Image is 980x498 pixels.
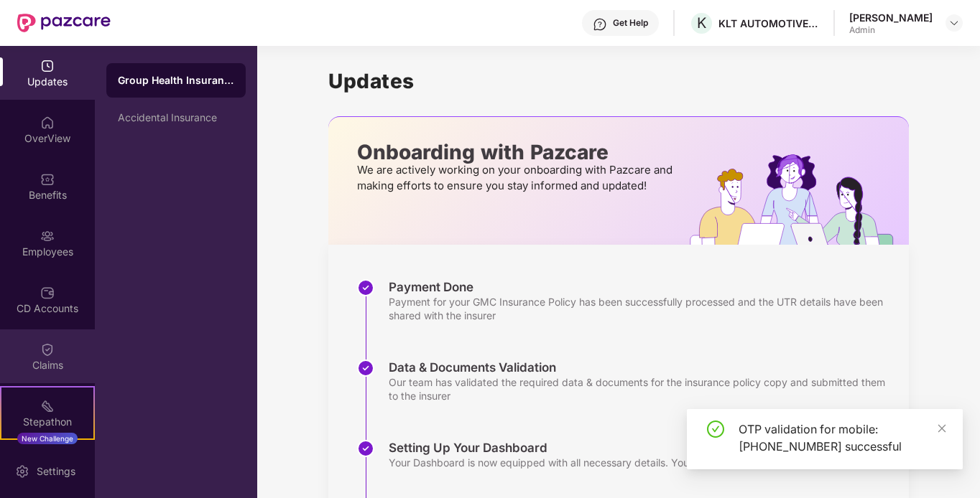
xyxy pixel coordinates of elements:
img: svg+xml;base64,PHN2ZyBpZD0iQ0RfQWNjb3VudHMiIGRhdGEtbmFtZT0iQ0QgQWNjb3VudHMiIHhtbG5zPSJodHRwOi8vd3... [40,286,55,300]
div: Our team has validated the required data & documents for the insurance policy copy and submitted ... [389,375,895,403]
img: hrOnboarding [690,154,909,245]
span: close [937,423,947,433]
img: svg+xml;base64,PHN2ZyBpZD0iSGVscC0zMngzMiIgeG1sbnM9Imh0dHA6Ly93d3cudzMub3JnLzIwMDAvc3ZnIiB3aWR0aD... [593,17,607,32]
img: svg+xml;base64,PHN2ZyBpZD0iU3RlcC1Eb25lLTMyeDMyIiB4bWxucz0iaHR0cDovL3d3dy53My5vcmcvMjAwMC9zdmciIH... [357,279,374,296]
img: svg+xml;base64,PHN2ZyBpZD0iU2V0dGluZy0yMHgyMCIgeG1sbnM9Imh0dHA6Ly93d3cudzMub3JnLzIwMDAvc3ZnIiB3aW... [15,464,29,479]
div: Your Dashboard is now equipped with all necessary details. You can check out the details from [389,456,856,469]
div: Get Help [613,17,648,29]
img: svg+xml;base64,PHN2ZyBpZD0iRW1wbG95ZWVzIiB4bWxucz0iaHR0cDovL3d3dy53My5vcmcvMjAwMC9zdmciIHdpZHRoPS... [40,229,55,243]
div: [PERSON_NAME] [849,11,933,24]
p: Onboarding with Pazcare [357,146,677,159]
span: check-circle [707,421,724,438]
img: svg+xml;base64,PHN2ZyBpZD0iRHJvcGRvd24tMzJ4MzIiIHhtbG5zPSJodHRwOi8vd3d3LnczLm9yZy8yMDAwL3N2ZyIgd2... [948,17,960,29]
h1: Updates [328,69,909,93]
div: Group Health Insurance [118,73,234,88]
div: Settings [32,464,80,479]
img: svg+xml;base64,PHN2ZyBpZD0iQmVuZWZpdHMiIHhtbG5zPSJodHRwOi8vd3d3LnczLm9yZy8yMDAwL3N2ZyIgd2lkdGg9Ij... [40,172,55,187]
div: KLT AUTOMOTIVE AND TUBULAR PRODUCTS LTD [718,17,819,30]
div: Setting Up Your Dashboard [389,440,856,456]
img: svg+xml;base64,PHN2ZyBpZD0iSG9tZSIgeG1sbnM9Imh0dHA6Ly93d3cudzMub3JnLzIwMDAvc3ZnIiB3aWR0aD0iMjAiIG... [40,116,55,130]
img: New Pazcare Logo [17,14,111,32]
img: svg+xml;base64,PHN2ZyB4bWxucz0iaHR0cDovL3d3dy53My5vcmcvMjAwMC9zdmciIHdpZHRoPSIyMSIgaGVpZ2h0PSIyMC... [40,399,55,413]
img: svg+xml;base64,PHN2ZyBpZD0iU3RlcC1Eb25lLTMyeDMyIiB4bWxucz0iaHR0cDovL3d3dy53My5vcmcvMjAwMC9zdmciIH... [357,440,374,457]
div: Accidental Insurance [118,112,234,123]
div: Stepathon [1,415,93,429]
img: svg+xml;base64,PHN2ZyBpZD0iU3RlcC1Eb25lLTMyeDMyIiB4bWxucz0iaHR0cDovL3d3dy53My5vcmcvMjAwMC9zdmciIH... [357,360,374,377]
span: K [697,14,706,32]
div: Data & Documents Validation [389,360,895,375]
p: We are actively working on your onboarding with Pazcare and making efforts to ensure you stay inf... [357,162,677,194]
img: svg+xml;base64,PHN2ZyBpZD0iQ2xhaW0iIHhtbG5zPSJodHRwOi8vd3d3LnczLm9yZy8yMDAwL3N2ZyIgd2lkdGg9IjIwIi... [40,342,55,357]
div: Payment Done [389,279,895,295]
img: svg+xml;base64,PHN2ZyBpZD0iVXBkYXRlZCIgeG1sbnM9Imh0dHA6Ly93d3cudzMub3JnLzIwMDAvc3ZnIiB3aWR0aD0iMj... [40,59,55,73]
div: OTP validation for mobile: [PHONE_NUMBER] successful [739,421,946,455]
div: Admin [849,24,933,36]
div: Payment for your GMC Insurance Policy has been successfully processed and the UTR details have be... [389,295,895,322]
div: New Challenge [17,433,78,444]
